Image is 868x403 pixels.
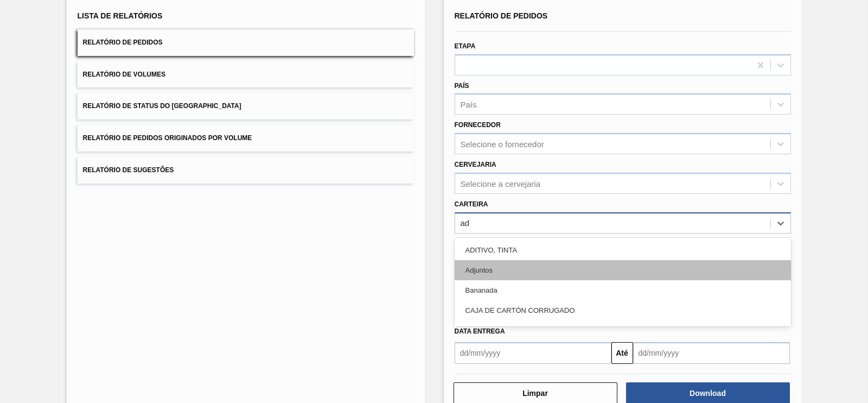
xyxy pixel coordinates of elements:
span: Relatório de Pedidos Originados por Volume [83,134,252,142]
button: Relatório de Volumes [78,61,414,88]
div: Adjuntos [455,260,791,280]
label: Cervejaria [455,161,496,168]
button: Até [611,342,633,364]
span: Relatório de Pedidos [83,39,163,46]
div: Cartonado [455,320,791,341]
button: Relatório de Status do [GEOGRAPHIC_DATA] [78,93,414,119]
button: Relatório de Sugestões [78,157,414,184]
div: ADITIVO, TINTA [455,240,791,260]
label: Fornecedor [455,121,501,129]
div: CAJA DE CARTÓN CORRUGADO [455,300,791,320]
button: Relatório de Pedidos [78,29,414,56]
span: Relatório de Volumes [83,71,165,78]
input: dd/mm/yyyy [633,342,790,364]
button: Relatório de Pedidos Originados por Volume [78,125,414,152]
span: Lista de Relatórios [78,11,163,20]
span: Relatório de Status do [GEOGRAPHIC_DATA] [83,102,241,110]
div: Selecione a cervejaria [461,179,541,188]
div: Selecione o fornecedor [461,140,544,149]
div: Bananada [455,280,791,300]
label: Carteira [455,200,488,208]
span: Relatório de Sugestões [83,166,174,174]
label: País [455,82,469,90]
div: País [461,100,477,109]
span: Data entrega [455,328,505,335]
span: Relatório de Pedidos [455,11,548,20]
label: Etapa [455,42,476,50]
input: dd/mm/yyyy [455,342,611,364]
